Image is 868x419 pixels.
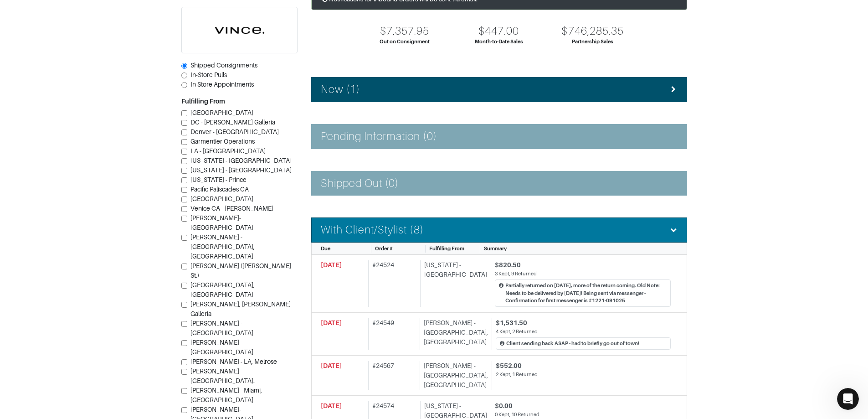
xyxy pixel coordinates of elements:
[190,166,292,174] span: [US_STATE] - [GEOGRAPHIC_DATA]
[181,158,187,164] input: [US_STATE] - [GEOGRAPHIC_DATA]
[181,139,187,145] input: Garmentier Operations
[368,361,416,390] div: # 24567
[420,318,488,350] div: [PERSON_NAME] - [GEOGRAPHIC_DATA], [GEOGRAPHIC_DATA]
[505,282,667,305] div: Partially returned on [DATE], more of the return coming. Old Note: Needs to be delivered by [DATE...
[22,211,69,218] b: under 1 hour
[190,62,257,69] span: Shipped Consignments
[8,279,175,295] textarea: Message…
[375,246,393,251] span: Order #
[29,299,36,306] button: Emoji picker
[495,411,671,419] div: 0 Kept, 10 Returned
[40,58,168,76] div: [GRM REF. #24583] --------------------
[26,5,41,20] img: Profile image for Operator
[190,320,253,336] span: [PERSON_NAME] - [GEOGRAPHIC_DATA]
[190,71,227,78] span: In-Store Pulls
[58,299,65,306] button: Start recording
[190,147,266,155] span: LA - [GEOGRAPHIC_DATA]
[181,197,187,202] input: [GEOGRAPHIC_DATA]
[368,260,416,307] div: # 24524
[321,261,342,269] span: [DATE]
[6,4,23,21] button: go back
[181,177,187,183] input: [US_STATE] - Prince
[181,72,187,78] input: In-Store Pulls
[15,202,142,219] div: Our usual reply time 🕒
[15,180,139,196] b: [PERSON_NAME][EMAIL_ADDRESS][DOMAIN_NAME]
[321,319,342,326] span: [DATE]
[190,81,254,88] span: In Store Appointments
[181,388,187,394] input: [PERSON_NAME] - Miami, [GEOGRAPHIC_DATA]
[190,128,279,135] span: Denver - [GEOGRAPHIC_DATA]
[7,155,175,245] div: Operator says…
[321,362,342,369] span: [DATE]
[506,340,639,347] div: Client sending back ASAP - had to briefly go out of town!
[190,214,253,231] span: [PERSON_NAME]-[GEOGRAPHIC_DATA]
[837,388,859,410] iframe: Intercom live chat
[190,339,253,356] span: [PERSON_NAME][GEOGRAPHIC_DATA]
[496,318,671,328] div: $1,531.50
[181,359,187,365] input: [PERSON_NAME] - LA, Melrose
[190,233,255,260] span: [PERSON_NAME] - [GEOGRAPHIC_DATA], [GEOGRAPHIC_DATA]
[561,25,624,38] div: $746,285.35
[368,318,416,350] div: # 24549
[190,109,253,116] span: [GEOGRAPHIC_DATA]
[495,270,671,278] div: 3 Kept, 9 Returned
[321,402,342,409] span: [DATE]
[321,177,399,190] h4: Shipped Out (0)
[190,281,255,298] span: [GEOGRAPHIC_DATA], [GEOGRAPHIC_DATA]
[321,83,360,96] h4: New (1)
[321,223,424,237] h4: With Client/Stylist (8)
[495,401,671,411] div: $0.00
[190,138,255,145] span: Garmentier Operations
[190,186,249,193] span: Pacific Paliscades CA
[181,369,187,375] input: [PERSON_NAME][GEOGRAPHIC_DATA].
[181,120,187,126] input: DC - [PERSON_NAME] Galleria
[496,371,671,378] div: 2 Kept, 1 Returned
[33,52,175,148] div: [GRM REF. #24583]--------------------Hi, following up on this order as I know the pieces did not ...
[44,11,113,21] p: The team can also help
[182,7,297,53] img: cyAkLTq7csKWtL9WARqkkVaF.png
[190,300,291,317] span: [PERSON_NAME], [PERSON_NAME] Galleria
[190,367,255,384] span: [PERSON_NAME][GEOGRAPHIC_DATA].
[181,168,187,174] input: [US_STATE] - [GEOGRAPHIC_DATA]
[181,82,187,88] input: In Store Appointments
[478,25,519,38] div: $447.00
[496,328,671,336] div: 4 Kept, 2 Returned
[15,227,94,232] div: Operator • AI Agent • 5h ago
[181,340,187,346] input: [PERSON_NAME][GEOGRAPHIC_DATA]
[190,157,292,164] span: [US_STATE] - [GEOGRAPHIC_DATA]
[7,155,149,225] div: You’ll get replies here and in your email:✉️[PERSON_NAME][EMAIL_ADDRESS][DOMAIN_NAME]Our usual re...
[181,264,187,269] input: [PERSON_NAME] ([PERSON_NAME] St.)
[40,80,168,143] div: Hi, following up on this order as I know the pieces did not arrive in time and are being returned...
[181,129,187,135] input: Denver - [GEOGRAPHIC_DATA]
[181,63,187,69] input: Shipped Consignments
[44,5,77,11] h1: Operator
[380,38,430,46] div: Out on Consignment
[190,358,277,365] span: [PERSON_NAME] - LA, Melrose
[495,260,671,270] div: $820.50
[190,262,291,279] span: [PERSON_NAME] ([PERSON_NAME] St.)
[572,38,613,46] div: Partnership Sales
[181,321,187,327] input: [PERSON_NAME] - [GEOGRAPHIC_DATA]
[380,25,429,38] div: $7,357.95
[420,361,488,390] div: [PERSON_NAME] - [GEOGRAPHIC_DATA], [GEOGRAPHIC_DATA]
[181,187,187,193] input: Pacific Paliscades CA
[43,299,51,306] button: Gif picker
[484,246,507,251] span: Summary
[190,195,253,202] span: [GEOGRAPHIC_DATA]
[429,246,464,251] span: Fulfilling From
[321,246,330,251] span: Due
[181,149,187,155] input: LA - [GEOGRAPHIC_DATA]
[190,119,275,126] span: DC - [PERSON_NAME] Galleria
[15,161,142,197] div: You’ll get replies here and in your email: ✉️
[181,235,187,241] input: [PERSON_NAME] - [GEOGRAPHIC_DATA], [GEOGRAPHIC_DATA]
[181,216,187,222] input: [PERSON_NAME]-[GEOGRAPHIC_DATA]
[181,206,187,212] input: Venice CA - [PERSON_NAME]
[321,130,437,143] h4: Pending Information (0)
[14,299,21,306] button: Upload attachment
[181,407,187,413] input: [PERSON_NAME]- [GEOGRAPHIC_DATA]
[143,4,160,21] button: Home
[156,295,171,310] button: Send a message…
[160,4,176,20] div: Close
[475,38,523,46] div: Month-to-Date Sales
[181,110,187,116] input: [GEOGRAPHIC_DATA]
